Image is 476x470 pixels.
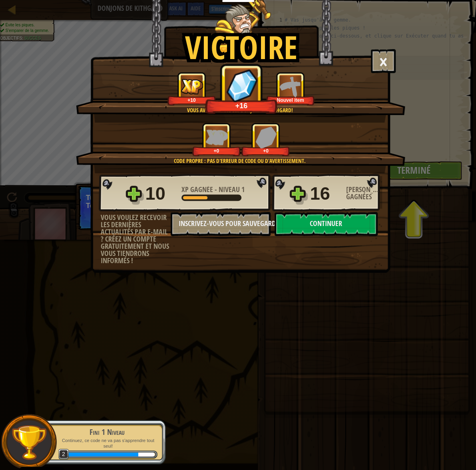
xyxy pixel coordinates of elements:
img: Nouvel item [280,75,302,97]
div: Nouvel item [268,97,313,103]
div: 16 [310,181,341,206]
div: +0 [243,148,288,154]
h1: Victoire [185,30,297,65]
div: 5 XP jusqu'au niveau 3 [138,452,155,456]
button: Inscrivez-vous pour sauvegarder vos progrès [171,212,271,236]
div: Vous voulez recevoir les dernières actualités par e-mail ? Créez un compte gratuitement et nous v... [101,214,171,264]
div: - [181,186,245,193]
span: 1 [241,184,245,194]
p: Continuez, ce code ne va pas s'apprendre tout seul! [57,438,157,449]
button: × [371,49,396,73]
img: Gemmes gagnées [225,67,258,103]
span: 2 [58,449,69,460]
button: Continuer [275,212,378,236]
span: XP gagnée [181,184,215,194]
div: +0 [194,148,239,154]
div: +16 [207,101,275,110]
div: Code propre : pas d'erreur de code ou d'avertissement. [114,157,366,165]
img: XP gagnée [181,79,203,94]
span: Niveau [217,184,241,194]
div: +10 [169,97,214,103]
div: Fini 1 Niveau [57,426,157,438]
img: Gemmes gagnées [256,126,277,148]
div: 10 [145,181,177,206]
img: XP gagnée [205,129,228,145]
div: [PERSON_NAME] gagnées [346,186,382,200]
div: 30 XP gagné [67,452,139,456]
div: Vous avez terminé les Donjons de Kithgard! [114,106,366,114]
img: trophy.png [11,424,47,460]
